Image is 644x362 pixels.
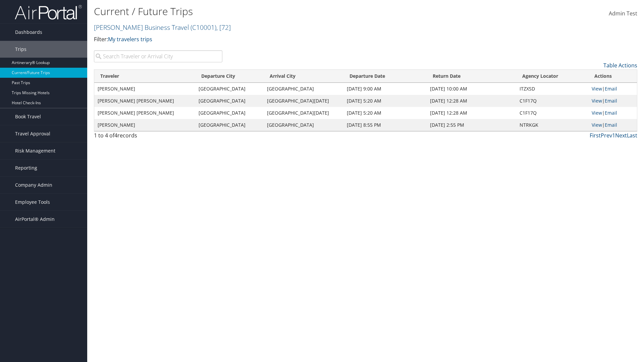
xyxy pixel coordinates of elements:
[516,70,588,83] th: Agency Locator: activate to sort column ascending
[15,41,26,58] span: Trips
[343,119,426,131] td: [DATE] 8:55 PM
[15,211,55,228] span: AirPortal® Admin
[94,107,195,119] td: [PERSON_NAME] [PERSON_NAME]
[195,70,264,83] th: Departure City: activate to sort column ascending
[588,95,637,107] td: |
[15,142,55,159] span: Risk Management
[15,125,50,142] span: Travel Approval
[605,122,617,128] a: Email
[516,83,588,95] td: ITZXSD
[605,98,617,104] a: Email
[94,23,231,32] a: [PERSON_NAME] Business Travel
[427,83,516,95] td: [DATE] 10:00 AM
[592,110,602,116] a: View
[264,95,343,107] td: [GEOGRAPHIC_DATA][DATE]
[94,131,222,143] div: 1 to 4 of records
[94,4,456,18] h1: Current / Future Trips
[191,23,216,32] span: ( C10001 )
[216,23,231,32] span: , [ 72 ]
[590,132,601,139] a: First
[343,70,426,83] th: Departure Date: activate to sort column descending
[264,70,343,83] th: Arrival City: activate to sort column ascending
[588,83,637,95] td: |
[15,24,42,41] span: Dashboards
[15,4,82,20] img: airportal-logo.png
[94,95,195,107] td: [PERSON_NAME] [PERSON_NAME]
[592,122,602,128] a: View
[427,70,516,83] th: Return Date: activate to sort column ascending
[343,107,426,119] td: [DATE] 5:20 AM
[592,85,602,92] a: View
[601,132,612,139] a: Prev
[108,36,152,43] a: My travelers trips
[343,95,426,107] td: [DATE] 5:20 AM
[94,35,456,44] p: Filter:
[592,98,602,104] a: View
[615,132,627,139] a: Next
[15,177,52,193] span: Company Admin
[264,107,343,119] td: [GEOGRAPHIC_DATA][DATE]
[516,119,588,131] td: NTRKGK
[588,70,637,83] th: Actions
[195,119,264,131] td: [GEOGRAPHIC_DATA]
[603,62,637,69] a: Table Actions
[94,50,222,62] input: Search Traveler or Arrival City
[588,119,637,131] td: |
[427,107,516,119] td: [DATE] 12:28 AM
[627,132,637,139] a: Last
[605,110,617,116] a: Email
[605,85,617,92] a: Email
[15,194,50,210] span: Employee Tools
[94,70,195,83] th: Traveler: activate to sort column ascending
[15,108,41,125] span: Book Travel
[516,95,588,107] td: C1F17Q
[612,132,615,139] a: 1
[343,83,426,95] td: [DATE] 9:00 AM
[94,83,195,95] td: [PERSON_NAME]
[195,107,264,119] td: [GEOGRAPHIC_DATA]
[195,83,264,95] td: [GEOGRAPHIC_DATA]
[516,107,588,119] td: C1F17Q
[609,3,637,24] a: Admin Test
[588,107,637,119] td: |
[114,132,117,139] span: 4
[264,83,343,95] td: [GEOGRAPHIC_DATA]
[195,95,264,107] td: [GEOGRAPHIC_DATA]
[264,119,343,131] td: [GEOGRAPHIC_DATA]
[94,119,195,131] td: [PERSON_NAME]
[609,10,637,17] span: Admin Test
[427,95,516,107] td: [DATE] 12:28 AM
[15,160,37,176] span: Reporting
[427,119,516,131] td: [DATE] 2:55 PM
